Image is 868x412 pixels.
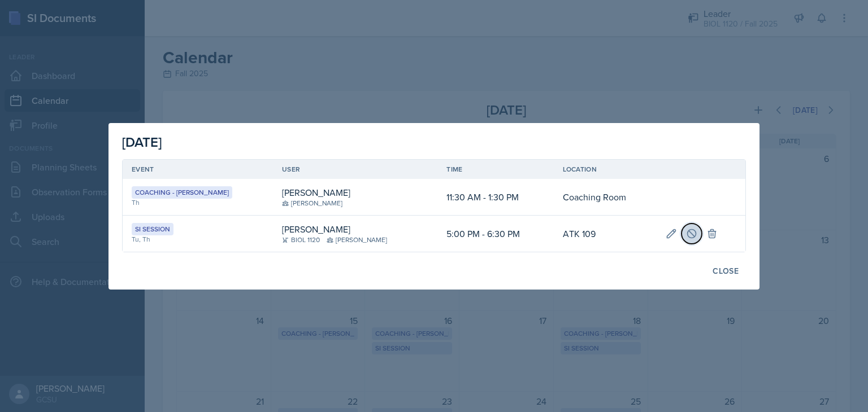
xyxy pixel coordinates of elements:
[437,179,553,216] td: 11:30 AM - 1:30 PM
[282,222,350,236] div: [PERSON_NAME]
[132,186,232,199] div: Coaching - [PERSON_NAME]
[123,160,273,179] th: Event
[713,266,739,275] div: Close
[282,235,320,245] div: BIOL 1120
[282,198,342,208] div: [PERSON_NAME]
[132,223,173,235] div: SI Session
[437,216,553,252] td: 5:00 PM - 6:30 PM
[705,261,746,280] button: Close
[437,160,553,179] th: Time
[554,216,657,252] td: ATK 109
[122,132,746,152] div: [DATE]
[132,234,264,244] div: Tu, Th
[554,179,657,216] td: Coaching Room
[554,160,657,179] th: Location
[327,235,387,245] div: [PERSON_NAME]
[273,160,437,179] th: User
[132,198,264,208] div: Th
[282,186,350,199] div: [PERSON_NAME]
